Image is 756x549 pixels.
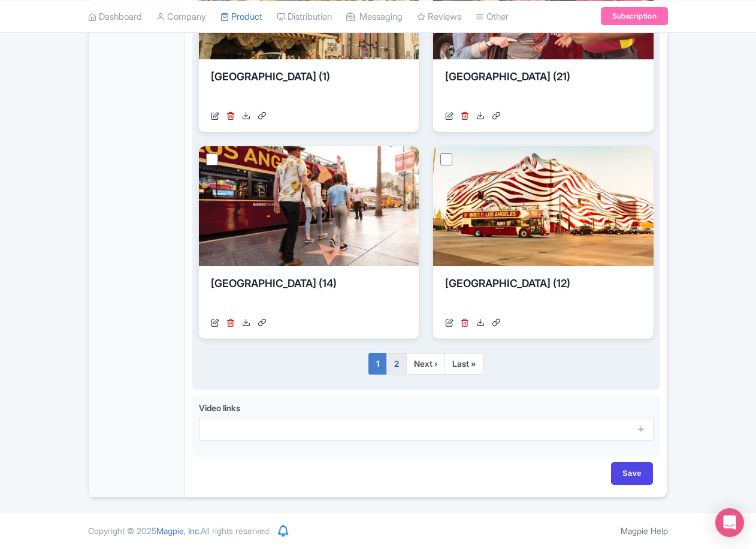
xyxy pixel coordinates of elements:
[368,353,387,375] a: 1
[211,276,407,312] div: [GEOGRAPHIC_DATA] (14)
[601,7,668,25] a: Subscription
[406,353,445,375] a: Next ›
[81,524,278,537] div: Copyright © 2025 All rights reserved.
[156,526,201,536] span: Magpie, Inc.
[445,69,641,105] div: [GEOGRAPHIC_DATA] (21)
[611,462,653,485] input: Save
[445,276,641,312] div: [GEOGRAPHIC_DATA] (12)
[386,353,407,375] a: 2
[621,526,668,536] a: Magpie Help
[211,69,407,105] div: [GEOGRAPHIC_DATA] (1)
[444,353,483,375] a: Last »
[715,508,744,537] div: Open Intercom Messenger
[199,403,240,413] span: Video links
